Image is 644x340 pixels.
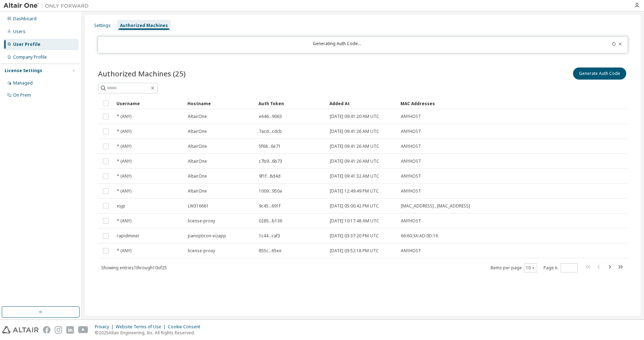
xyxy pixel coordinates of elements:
[188,144,207,149] span: AltairOne
[401,158,421,164] span: ANYHOST
[330,218,379,224] span: [DATE] 10:17:48 AM UTC
[13,29,26,34] div: Users
[95,330,204,336] p: © 2025 Altair Engineering, Inc. All Rights Reserved.
[13,92,31,98] div: On Prem
[259,144,281,149] span: 5f68...6e71
[117,158,131,164] span: * (ANY)
[188,248,215,254] span: license-proxy
[330,173,379,179] span: [DATE] 09:41:32 AM UTC
[188,173,207,179] span: AltairOne
[13,80,33,86] div: Managed
[258,98,324,109] div: Auth Token
[188,203,209,209] span: LW316661
[259,114,282,119] span: e646...9063
[117,248,131,254] span: * (ANY)
[330,203,379,209] span: [DATE] 05:00:42 PM UTC
[330,248,379,254] span: [DATE] 03:52:18 PM UTC
[401,218,421,224] span: ANYHOST
[330,144,379,149] span: [DATE] 09:41:26 AM UTC
[401,129,421,134] span: ANYHOST
[330,188,379,194] span: [DATE] 12:49:49 PM UTC
[259,218,282,224] span: 0285...b136
[188,129,207,134] span: AltairOne
[526,265,535,271] button: 10
[329,98,395,109] div: Added At
[330,233,379,239] span: [DATE] 03:37:20 PM UTC
[117,233,140,239] span: rapidminer
[116,324,168,330] div: Website Terms of Use
[66,326,74,334] img: linkedin.svg
[259,158,282,164] span: c7b9...6b73
[117,173,131,179] span: * (ANY)
[401,114,421,119] span: ANYHOST
[259,248,282,254] span: 855c...65ee
[117,218,131,224] span: * (ANY)
[117,203,125,209] span: xsjp
[259,129,282,134] span: 7acd...cdcb
[4,2,92,9] img: Altair One
[330,129,379,134] span: [DATE] 09:41:26 AM UTC
[188,114,207,119] span: AltairOne
[168,324,204,330] div: Cookie Consent
[94,23,111,28] div: Settings
[13,42,40,47] div: User Profile
[120,23,168,28] div: Authorized Machines
[259,233,280,239] span: 1c44...caf3
[401,188,421,194] span: ANYHOST
[400,98,553,109] div: MAC Addresses
[98,69,186,79] span: Authorized Machines (25)
[188,188,207,194] span: AltairOne
[13,54,47,60] div: Company Profile
[117,114,131,119] span: * (ANY)
[78,326,88,334] img: youtube.svg
[187,98,253,109] div: Hostname
[5,68,42,74] div: License Settings
[330,158,379,164] span: [DATE] 09:41:26 AM UTC
[401,173,421,179] span: ANYHOST
[55,326,62,334] img: instagram.svg
[401,233,438,239] span: 66:60:3A:AD:0D:16
[259,173,280,179] span: 9f1f...8d4d
[401,248,421,254] span: ANYHOST
[259,203,280,209] span: 9c45...691f
[43,326,50,334] img: facebook.svg
[259,188,282,194] span: 1009...950a
[117,144,131,149] span: * (ANY)
[544,263,578,272] span: Page n.
[116,98,182,109] div: Username
[573,68,626,80] button: Generate Auth Code
[188,218,215,224] span: license-proxy
[401,144,421,149] span: ANYHOST
[188,158,207,164] span: AltairOne
[188,233,226,239] span: panopticon-vizapp
[401,203,470,209] span: [MAC_ADDRESS] , [MAC_ADDRESS]
[2,326,39,334] img: altair_logo.svg
[101,265,167,271] span: Showing entries 1 through 10 of 25
[13,16,37,22] div: Dashboard
[102,41,571,49] div: Generating Auth Code...
[117,188,131,194] span: * (ANY)
[490,263,537,272] span: Items per page
[117,129,131,134] span: * (ANY)
[330,114,379,119] span: [DATE] 09:41:20 AM UTC
[95,324,116,330] div: Privacy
